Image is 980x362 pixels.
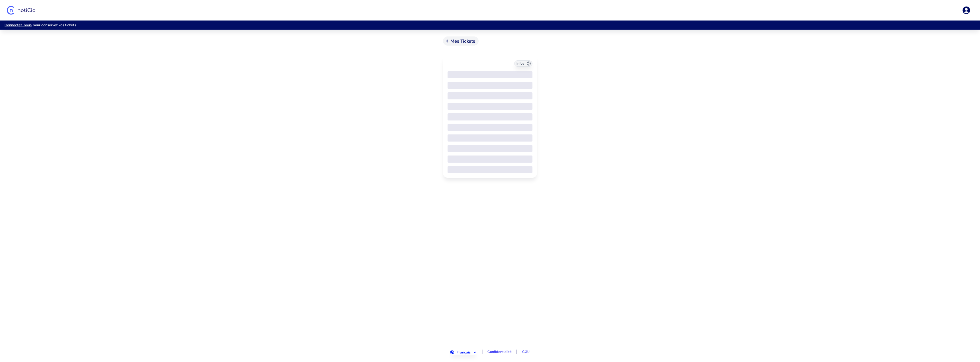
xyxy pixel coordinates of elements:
span: | [516,348,518,355]
button: Infos [514,60,532,67]
button: Français [450,350,477,355]
a: CGU [522,349,530,354]
a: Connectez-vous [5,23,32,27]
p: pour conservez vos tickets [5,23,975,27]
a: Mes Tickets [443,36,479,46]
span: | [481,348,483,355]
img: Logo Noticia [7,6,35,15]
a: Se connecter [962,6,971,15]
a: Confidentialité [487,349,512,354]
span: Mes Tickets [450,38,475,44]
